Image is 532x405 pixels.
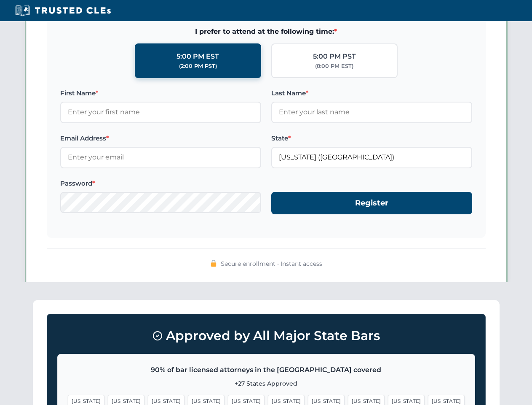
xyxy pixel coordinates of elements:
[60,102,261,123] input: Enter your first name
[271,88,472,98] label: Last Name
[60,133,261,143] label: Email Address
[68,379,465,388] p: +27 States Approved
[60,88,261,98] label: First Name
[57,324,475,347] h3: Approved by All Major State Bars
[210,260,217,267] img: 🔒
[221,259,322,268] span: Secure enrollment • Instant access
[13,4,113,17] img: Trusted CLEs
[60,26,472,37] span: I prefer to attend at the following time:
[271,192,472,214] button: Register
[313,51,356,62] div: 5:00 PM PST
[60,178,261,189] label: Password
[315,62,353,70] div: (8:00 PM EST)
[271,133,472,143] label: State
[179,62,217,70] div: (2:00 PM PST)
[271,147,472,168] input: Florida (FL)
[271,102,472,123] input: Enter your last name
[176,51,219,62] div: 5:00 PM EST
[60,147,261,168] input: Enter your email
[68,364,465,375] p: 90% of bar licensed attorneys in the [GEOGRAPHIC_DATA] covered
